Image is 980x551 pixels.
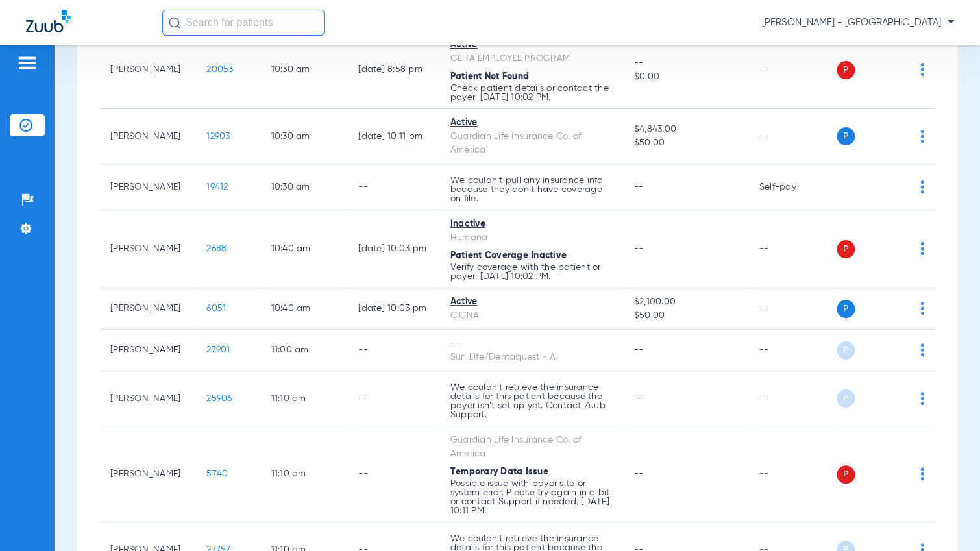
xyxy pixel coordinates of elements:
td: [DATE] 10:03 PM [348,210,439,288]
p: Check patient details or contact the payer. [DATE] 10:02 PM. [450,84,613,102]
span: 19412 [206,182,228,191]
span: 5740 [206,469,228,478]
div: Guardian Life Insurance Co. of America [450,130,613,157]
span: -- [634,394,644,403]
td: -- [748,371,836,426]
img: group-dot-blue.svg [920,63,924,76]
span: -- [634,56,739,70]
div: Humana [450,231,613,245]
td: -- [348,426,439,522]
td: -- [748,210,836,288]
td: [PERSON_NAME] [100,330,196,371]
img: group-dot-blue.svg [920,302,924,315]
p: Possible issue with payer site or system error. Please try again in a bit or contact Support if n... [450,479,613,515]
input: Search for patients [162,10,325,36]
div: Active [450,116,613,130]
td: -- [348,330,439,371]
p: We couldn’t retrieve the insurance details for this patient because the payer isn’t set up yet. C... [450,383,613,419]
img: group-dot-blue.svg [920,180,924,193]
span: [PERSON_NAME] - [GEOGRAPHIC_DATA] [762,16,954,29]
td: 11:10 AM [260,426,348,522]
span: 27901 [206,345,230,354]
td: 10:40 AM [260,288,348,330]
span: -- [634,182,644,191]
span: 6051 [206,304,226,313]
td: -- [348,164,439,210]
td: 11:10 AM [260,371,348,426]
td: 11:00 AM [260,330,348,371]
img: group-dot-blue.svg [920,467,924,480]
span: P [837,465,855,484]
span: Temporary Data Issue [450,467,548,476]
td: Self-pay [748,164,836,210]
span: $50.00 [634,309,739,323]
div: Inactive [450,217,613,231]
td: -- [348,371,439,426]
td: [PERSON_NAME] [100,164,196,210]
span: 12903 [206,132,230,141]
td: [PERSON_NAME] [100,371,196,426]
span: P [837,127,855,145]
img: Zuub Logo [26,10,71,32]
p: We couldn’t pull any insurance info because they don’t have coverage on file. [450,176,613,203]
td: [DATE] 10:11 PM [348,109,439,164]
span: 2688 [206,244,227,253]
td: 10:40 AM [260,210,348,288]
div: GEHA EMPLOYEE PROGRAM [450,52,613,66]
img: hamburger-icon [17,55,38,71]
td: -- [748,426,836,522]
iframe: Chat Widget [915,489,980,551]
span: -- [634,345,644,354]
td: -- [748,31,836,109]
span: 25906 [206,394,232,403]
img: group-dot-blue.svg [920,343,924,356]
span: 20053 [206,65,233,74]
div: Sun Life/Dentaquest - AI [450,350,613,364]
img: group-dot-blue.svg [920,392,924,405]
td: -- [748,109,836,164]
td: [PERSON_NAME] [100,210,196,288]
span: -- [634,469,644,478]
td: [PERSON_NAME] [100,426,196,522]
span: -- [634,244,644,253]
td: [DATE] 10:03 PM [348,288,439,330]
span: $0.00 [634,70,739,84]
span: $2,100.00 [634,295,739,309]
td: [DATE] 8:58 PM [348,31,439,109]
td: [PERSON_NAME] [100,31,196,109]
img: Search Icon [169,17,180,29]
span: P [837,389,855,408]
td: -- [748,330,836,371]
img: group-dot-blue.svg [920,242,924,255]
td: -- [748,288,836,330]
td: 10:30 AM [260,164,348,210]
p: Verify coverage with the patient or payer. [DATE] 10:02 PM. [450,263,613,281]
span: P [837,61,855,79]
div: Guardian Life Insurance Co. of America [450,434,613,461]
td: [PERSON_NAME] [100,109,196,164]
span: P [837,341,855,360]
div: -- [450,337,613,350]
div: CIGNA [450,309,613,323]
td: [PERSON_NAME] [100,288,196,330]
span: P [837,300,855,318]
div: Active [450,295,613,309]
span: $50.00 [634,136,739,150]
td: 10:30 AM [260,109,348,164]
img: group-dot-blue.svg [920,130,924,143]
span: $4,843.00 [634,123,739,136]
td: 10:30 AM [260,31,348,109]
span: Patient Coverage Inactive [450,251,567,260]
span: P [837,240,855,258]
span: Patient Not Found [450,72,529,81]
